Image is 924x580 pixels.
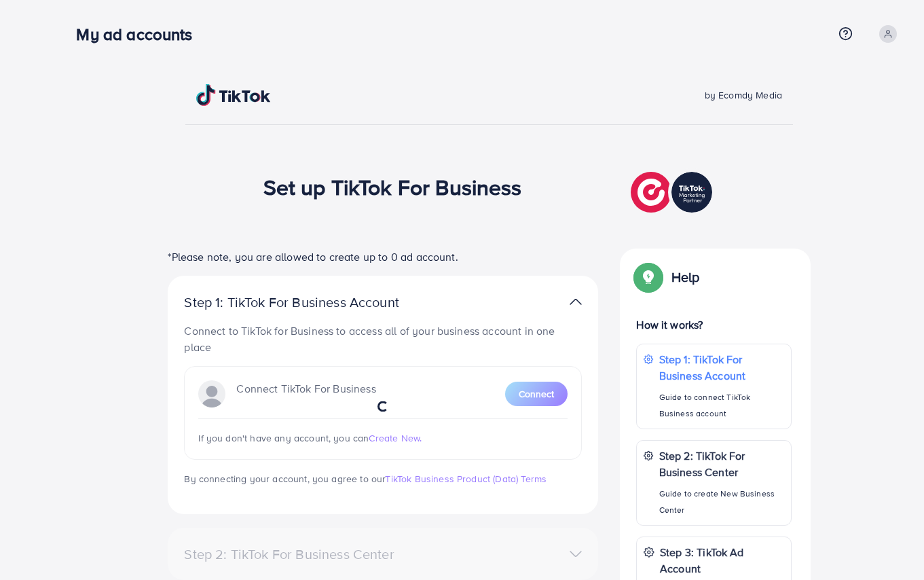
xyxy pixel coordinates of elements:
p: Guide to connect TikTok Business account [659,389,784,422]
p: How it works? [636,316,791,333]
img: TikTok [196,84,271,106]
p: Step 1: TikTok For Business Account [184,294,442,310]
img: Popup guide [636,265,661,289]
h3: My ad accounts [76,24,203,44]
p: Guide to create New Business Center [659,486,784,518]
img: TikTok partner [631,168,716,216]
span: by Ecomdy Media [705,88,782,102]
img: TikTok partner [570,292,582,312]
p: *Please note, you are allowed to create up to 0 ad account. [168,249,598,265]
p: Step 1: TikTok For Business Account [659,351,784,384]
p: Step 2: TikTok For Business Center [659,448,784,480]
h1: Set up TikTok For Business [263,174,522,200]
p: Help [671,269,700,285]
p: Step 3: TikTok Ad Account [660,544,784,577]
